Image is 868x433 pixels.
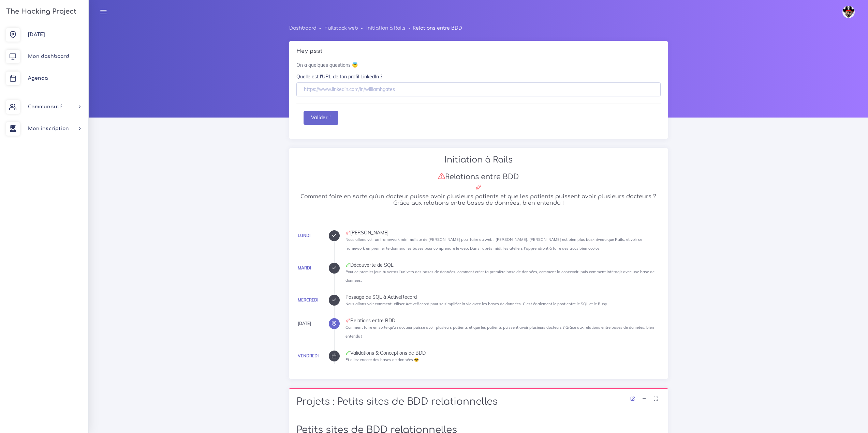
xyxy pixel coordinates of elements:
[366,26,406,31] a: Initiation à Rails
[28,54,69,59] span: Mon dashboard
[28,104,62,109] span: Communauté
[345,263,661,267] div: Découverte de SQL
[296,194,661,206] h5: Comment faire en sorte qu'un docteur puisse avoir plusieurs patients et que les patients puissent...
[406,24,462,32] li: Relations entre BDD
[298,265,311,270] a: Mardi
[345,357,419,362] small: Et allez encore des bases de données 😎
[296,82,661,96] input: https://www.linkedin.com/in/williamhgates
[325,26,358,31] a: Fullstack web
[289,26,317,31] a: Dashboard
[298,297,318,303] a: Mercredi
[345,325,654,338] small: Comment faire en sorte qu'un docteur puisse avoir plusieurs patients et que les patients puissent...
[345,237,642,250] small: Nous allons voir un framework minimaliste de [PERSON_NAME] pour faire du web : [PERSON_NAME]. [PE...
[296,155,661,165] h2: Initiation à Rails
[304,111,338,125] button: Valider !
[296,48,661,55] h5: Hey psst
[345,269,654,283] small: Pour ce premier jour, tu verras l'univers des bases de données, comment créer ta première base de...
[296,396,661,408] h1: Projets : Petits sites de BDD relationnelles
[298,353,319,358] a: Vendredi
[842,6,855,18] img: avatar
[345,295,661,299] div: Passage de SQL à ActiveRecord
[28,32,45,37] span: [DATE]
[345,301,607,306] small: Nous allons voir comment utiliser ActiveRecord pour se simplifier la vie avec les bases de donnée...
[296,73,382,80] label: Quelle est l'URL de ton profil LinkedIn ?
[296,62,661,68] p: On a quelques questions 😇
[4,8,76,15] h3: The Hacking Project
[298,233,310,238] a: Lundi
[296,172,661,181] h3: Relations entre BDD
[345,318,661,323] div: Relations entre BDD
[28,126,69,131] span: Mon inscription
[345,351,661,355] div: Validations & Conceptions de BDD
[28,76,48,81] span: Agenda
[298,320,311,327] div: [DATE]
[345,230,661,235] div: [PERSON_NAME]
